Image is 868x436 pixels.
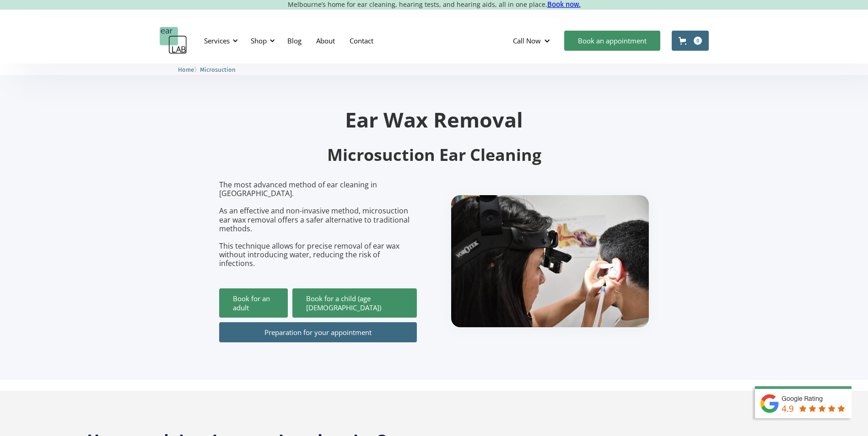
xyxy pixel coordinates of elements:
[204,36,230,45] div: Services
[219,181,417,268] p: The most advanced method of ear cleaning in [GEOGRAPHIC_DATA]. As an effective and non-invasive m...
[160,27,187,54] a: home
[513,36,541,45] div: Call Now
[178,65,194,74] a: Home
[342,27,381,54] a: Contact
[564,31,660,51] a: Book an appointment
[451,195,649,327] img: boy getting ear checked.
[200,65,236,74] a: Microsuction
[178,65,200,74] li: 〉
[219,322,417,342] a: Preparation for your appointment
[672,31,709,51] a: Open cart
[200,66,236,73] span: Microsuction
[219,109,649,130] h1: Ear Wax Removal
[245,27,278,54] div: Shop
[219,144,649,166] h2: Microsuction Ear Cleaning
[199,27,241,54] div: Services
[178,66,194,73] span: Home
[694,37,702,45] div: 0
[219,288,288,318] a: Book for an adult
[280,27,309,54] a: Blog
[506,27,560,54] div: Call Now
[251,36,267,45] div: Shop
[309,27,342,54] a: About
[292,288,417,318] a: Book for a child (age [DEMOGRAPHIC_DATA])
